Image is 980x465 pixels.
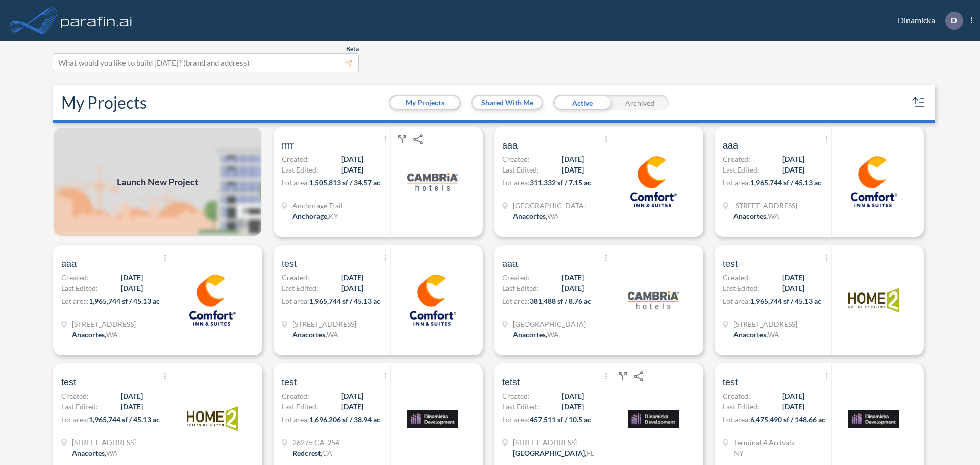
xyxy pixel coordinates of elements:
span: Anacortes Ferry Terminal [513,200,586,211]
img: logo [848,156,899,207]
span: 6,475,490 sf / 148.66 ac [750,415,825,424]
span: [DATE] [341,154,363,164]
span: Created: [61,390,89,401]
div: Redcrest, CA [292,448,332,458]
span: Created: [723,390,750,401]
span: [DATE] [782,164,804,175]
span: aaa [61,258,77,270]
span: Anacortes , [72,449,106,457]
span: WA [768,330,779,339]
span: Lot area: [61,415,89,424]
span: Last Edited: [502,401,539,412]
img: logo [407,275,458,326]
span: Redcrest , [292,449,322,457]
div: Dinamicka [883,12,972,30]
img: logo [628,393,679,444]
span: Created: [723,272,750,283]
span: Anacortes , [513,330,547,339]
h2: My Projects [61,93,147,112]
span: Created: [502,390,530,401]
span: Created: [61,272,89,283]
img: logo [187,275,238,326]
span: [DATE] [121,390,143,401]
span: test [61,376,76,388]
span: Anacortes Ferry Terminal [513,319,586,329]
span: Anacortes , [733,330,768,339]
span: [DATE] [121,283,143,293]
span: Lot area: [502,178,530,187]
span: 5614 Ferry Terminal Rd [733,200,797,211]
span: 5614 Ferry Terminal Rd [733,319,797,329]
span: Lot area: [723,415,750,424]
span: Terminal 4 Arrivals [733,437,794,448]
span: [DATE] [121,401,143,412]
span: aaa [723,139,738,152]
span: aaa [502,139,518,152]
span: [DATE] [562,164,584,175]
span: 5614 Ferry Terminal Rd [72,319,136,329]
span: Lot area: [282,297,309,305]
img: logo [407,156,458,207]
div: Anacortes, WA [72,448,118,458]
div: Anacortes, WA [72,329,118,340]
span: Anacortes , [513,212,547,221]
span: [DATE] [341,164,363,175]
span: rrrr [282,139,294,152]
span: Anacortes , [733,212,768,221]
span: 4401 Floridian Way [513,437,594,448]
span: [GEOGRAPHIC_DATA] , [513,449,586,457]
span: [DATE] [782,154,804,164]
span: test [282,376,297,388]
div: Anchorage, KY [292,211,338,222]
span: WA [547,330,559,339]
span: [DATE] [782,401,804,412]
span: 457,511 sf / 10.5 ac [530,415,591,424]
span: NY [733,449,744,457]
span: Last Edited: [282,164,318,175]
span: WA [768,212,779,221]
span: 26275 CA-254 [292,437,339,448]
span: Anacortes , [72,330,106,339]
span: 5614 Ferry Terminal Rd [72,437,136,448]
div: Anacortes, WA [733,329,779,340]
span: Last Edited: [61,401,98,412]
span: Last Edited: [723,401,759,412]
span: WA [106,330,118,339]
span: Lot area: [723,178,750,187]
span: 381,488 sf / 8.76 ac [530,297,591,305]
span: 1,965,744 sf / 45.13 ac [309,297,380,305]
img: add [53,127,262,237]
img: logo [848,275,899,326]
img: logo [187,393,238,444]
button: My Projects [390,96,459,109]
span: test [282,258,297,270]
span: [DATE] [341,283,363,293]
span: Last Edited: [723,164,759,175]
span: Lot area: [282,415,309,424]
span: [DATE] [341,272,363,283]
span: 1,505,813 sf / 34.57 ac [309,178,380,187]
a: Launch New Project [53,127,262,237]
p: D [951,16,957,25]
span: WA [547,212,559,221]
img: logo [407,393,458,444]
span: WA [327,330,338,339]
span: Lot area: [502,415,530,424]
span: 1,696,206 sf / 38.94 ac [309,415,380,424]
div: Anacortes, WA [513,211,559,222]
span: [DATE] [562,272,584,283]
span: Created: [502,154,530,164]
span: Beta [346,45,359,53]
img: logo [628,275,679,326]
span: Created: [282,154,309,164]
div: Archived [611,95,669,110]
span: aaa [502,258,518,270]
span: Lot area: [61,297,89,305]
span: [DATE] [562,401,584,412]
span: Created: [282,390,309,401]
span: [DATE] [782,390,804,401]
span: Created: [282,272,309,283]
span: Lot area: [723,297,750,305]
div: NY [733,448,744,458]
span: CA [322,449,332,457]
